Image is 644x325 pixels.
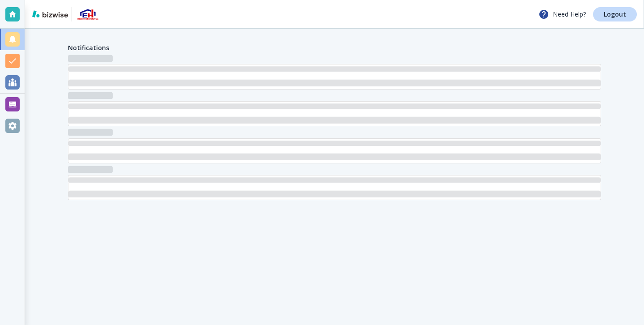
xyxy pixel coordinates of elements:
[604,11,626,17] p: Logout
[32,10,68,17] img: bizwise
[68,43,109,52] h4: Notifications
[593,7,637,21] a: Logout
[538,9,586,20] p: Need Help?
[76,7,101,21] img: Executive Homes Realty LLC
